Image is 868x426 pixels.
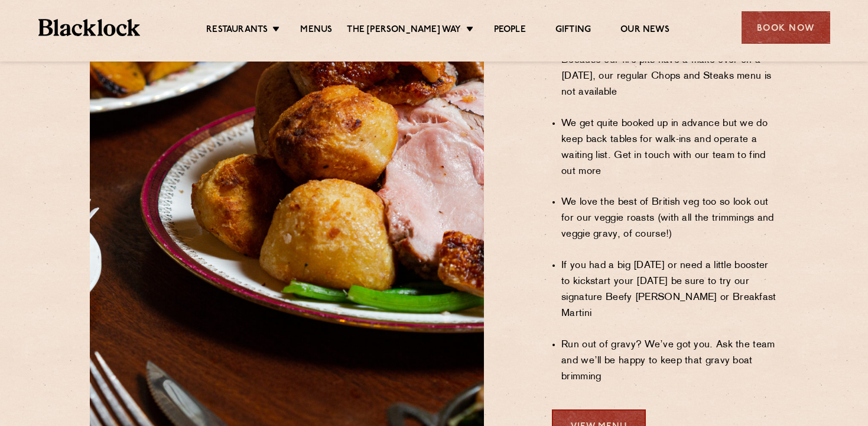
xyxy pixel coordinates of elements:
a: Our News [620,24,669,37]
a: People [494,24,526,37]
li: We get quite booked up in advance but we do keep back tables for walk-ins and operate a waiting l... [561,116,778,180]
li: Run out of gravy? We’ve got you. Ask the team and we’ll be happy to keep that gravy boat brimming [561,337,778,385]
img: BL_Textured_Logo-footer-cropped.svg [38,19,141,36]
li: Because our fire-pits have a make-over on a [DATE], our regular Chops and Steaks menu is not avai... [561,53,778,101]
li: We love the best of British veg too so look out for our veggie roasts (with all the trimmings and... [561,195,778,243]
div: Book Now [742,11,830,44]
a: Gifting [555,24,591,37]
a: The [PERSON_NAME] Way [347,24,461,37]
li: If you had a big [DATE] or need a little booster to kickstart your [DATE] be sure to try our sign... [561,258,778,322]
a: Menus [300,24,332,37]
a: Restaurants [206,24,268,37]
